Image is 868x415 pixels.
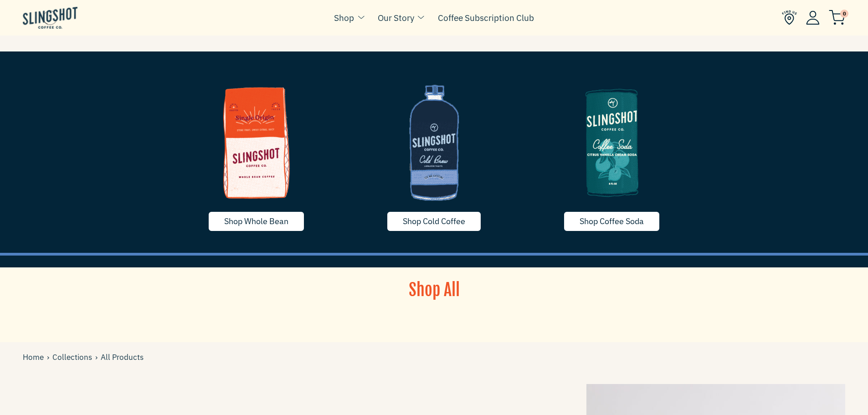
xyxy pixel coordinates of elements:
a: Shop [334,11,354,25]
span: › [95,351,101,364]
h1: Shop All [350,279,519,302]
a: Home [23,351,47,364]
a: Our Story [378,11,414,25]
a: 0 [829,12,845,23]
span: › [47,351,52,364]
span: Shop Coffee Soda [580,216,644,226]
img: coldcoffee-1635629668715_1200x.png [352,74,516,211]
span: Shop Cold Coffee [403,216,465,226]
span: Shop Whole Bean [224,216,288,226]
img: Find Us [782,10,797,25]
a: Coffee Subscription Club [438,11,534,25]
img: Account [806,10,820,25]
a: Collections [52,351,95,364]
img: image-5-1635790255718_1200x.png [530,74,694,211]
div: All Products [23,351,144,364]
img: whole-bean-1635790255739_1200x.png [175,74,339,211]
img: cart [829,10,845,25]
span: 0 [840,10,848,18]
